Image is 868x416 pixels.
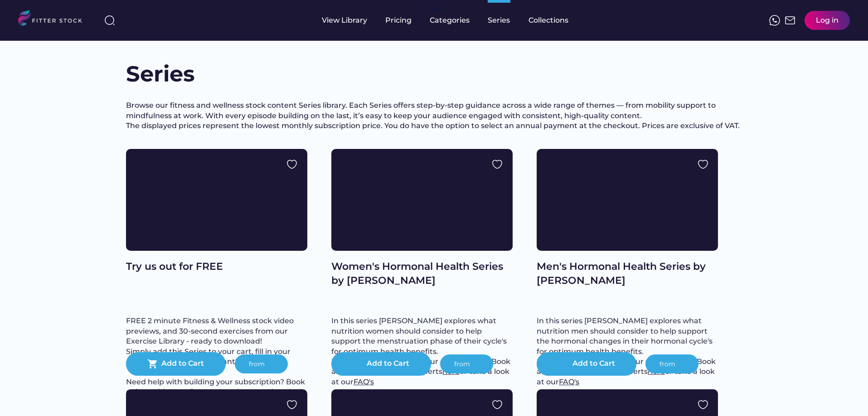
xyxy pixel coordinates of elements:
div: from [454,360,470,369]
div: View Library [322,15,367,25]
div: Men's Hormonal Health Series by [PERSON_NAME] [537,260,718,288]
div: Log in [816,15,839,25]
div: from [659,360,675,369]
h1: Series [126,59,217,89]
img: search-normal%203.svg [104,15,115,26]
div: Try us out for FREE [126,260,307,274]
div: In this series [PERSON_NAME] explores what nutrition men should consider to help support the horm... [537,316,718,387]
a: FAQ's [354,378,374,386]
img: heart.svg [286,159,297,170]
div: Series [488,15,510,25]
div: In this series [PERSON_NAME] explores what nutrition women should consider to help support the me... [331,316,513,387]
img: heart.svg [698,159,708,170]
img: LOGO.svg [18,10,90,29]
button: shopping_cart [147,359,158,369]
img: heart.svg [492,399,503,410]
img: heart.svg [698,399,708,410]
div: Pricing [385,15,412,25]
div: Women's Hormonal Health Series by [PERSON_NAME] [331,260,513,288]
div: FREE 2 minute Fitness & Wellness stock video previews, and 30-second exercises from our Exercise ... [126,316,307,407]
div: from [249,360,265,369]
img: heart.svg [492,159,503,170]
div: Browse our fitness and wellness stock content Series library. Each Series offers step-by-step gui... [126,100,742,131]
a: here [237,387,254,396]
a: FAQ's [559,378,579,386]
img: Frame%2051.svg [785,15,795,26]
div: Add to Cart [572,359,615,369]
div: Collections [529,15,568,25]
div: Add to Cart [161,359,204,369]
div: Categories [430,15,470,25]
div: Add to Cart [367,359,409,369]
img: heart.svg [286,399,297,410]
div: fvck [430,5,441,14]
img: meteor-icons_whatsapp%20%281%29.svg [769,15,780,26]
